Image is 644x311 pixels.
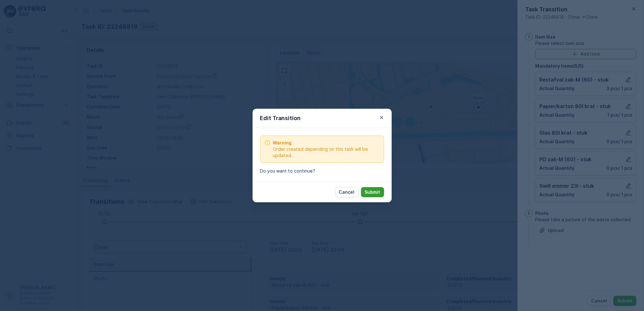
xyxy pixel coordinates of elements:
[361,187,384,197] button: Submit
[335,187,359,197] button: Cancel
[260,114,301,123] p: Edit Transition
[260,168,384,174] p: Do you want to continue?
[365,189,380,195] p: Submit
[273,140,380,146] span: Warning
[339,189,355,195] p: Cancel
[273,146,380,159] span: Order created depending on this task will be updated.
